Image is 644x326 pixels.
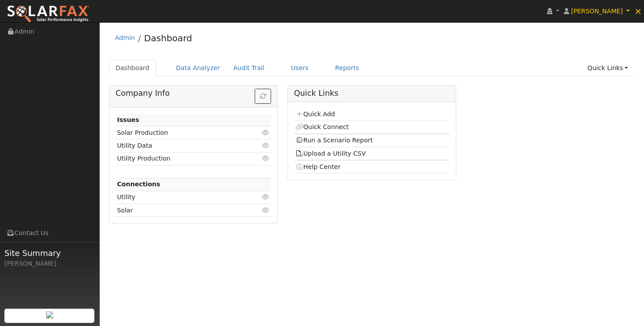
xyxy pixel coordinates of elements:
[295,163,341,170] a: Help Center
[169,60,227,76] a: Data Analyzer
[262,207,270,213] i: Click to view
[116,89,272,98] h5: Company Info
[116,126,246,139] td: Solar Production
[581,60,635,76] a: Quick Links
[295,150,366,157] a: Upload a Utility CSV
[262,194,270,200] i: Click to view
[116,204,246,217] td: Solar
[571,8,623,15] span: [PERSON_NAME]
[144,33,192,43] a: Dashboard
[262,142,270,149] i: Click to view
[262,130,270,136] i: Click to view
[46,311,53,318] img: retrieve
[4,247,95,259] span: Site Summary
[294,89,450,98] h5: Quick Links
[115,34,135,41] a: Admin
[116,139,246,152] td: Utility Data
[116,152,246,165] td: Utility Production
[295,137,373,144] a: Run a Scenario Report
[227,60,271,76] a: Audit Trail
[116,191,246,204] td: Utility
[117,116,139,123] strong: Issues
[329,60,366,76] a: Reports
[7,5,90,24] img: SolarFax
[284,60,315,76] a: Users
[634,6,642,16] span: ×
[262,155,270,161] i: Click to view
[295,123,349,130] a: Quick Connect
[4,259,95,268] div: [PERSON_NAME]
[109,60,156,76] a: Dashboard
[295,110,335,118] a: Quick Add
[117,181,160,188] strong: Connections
